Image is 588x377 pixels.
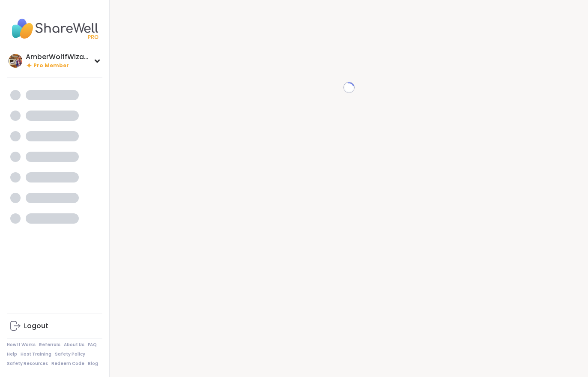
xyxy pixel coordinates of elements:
[55,351,85,357] a: Safety Policy
[88,361,98,367] a: Blog
[39,342,60,348] a: Referrals
[33,62,69,69] span: Pro Member
[7,351,17,357] a: Help
[26,52,90,62] div: AmberWolffWizard
[21,351,51,357] a: Host Training
[24,321,48,331] div: Logout
[7,361,48,367] a: Safety Resources
[7,316,102,336] a: Logout
[64,342,84,348] a: About Us
[9,54,22,68] img: AmberWolffWizard
[7,14,102,44] img: ShareWell Nav Logo
[7,342,36,348] a: How It Works
[88,342,97,348] a: FAQ
[51,361,84,367] a: Redeem Code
